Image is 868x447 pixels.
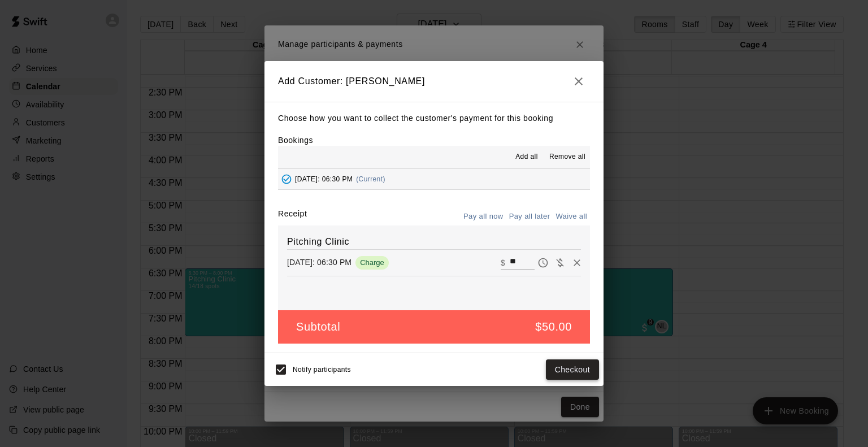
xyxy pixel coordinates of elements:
[278,111,590,125] p: Choose how you want to collect the customer's payment for this booking
[355,258,389,267] span: Charge
[278,208,307,225] label: Receipt
[515,151,538,163] span: Add all
[293,366,351,374] span: Notify participants
[461,208,506,225] button: Pay all now
[535,319,572,335] h5: $50.00
[287,257,351,268] p: [DATE]: 06:30 PM
[552,257,568,267] span: Waive payment
[264,61,604,102] h2: Add Customer: [PERSON_NAME]
[553,208,590,225] button: Waive all
[549,151,585,163] span: Remove all
[356,175,385,183] span: (Current)
[296,319,340,335] h5: Subtotal
[295,175,353,183] span: [DATE]: 06:30 PM
[509,148,545,166] button: Add all
[278,169,590,190] button: Added - Collect Payment[DATE]: 06:30 PM(Current)
[287,235,581,249] h6: Pitching Clinic
[546,359,599,380] button: Checkout
[278,136,313,145] label: Bookings
[501,257,505,268] p: $
[535,257,552,267] span: Pay later
[506,208,553,225] button: Pay all later
[545,148,590,166] button: Remove all
[278,171,295,188] button: Added - Collect Payment
[568,254,585,271] button: Remove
